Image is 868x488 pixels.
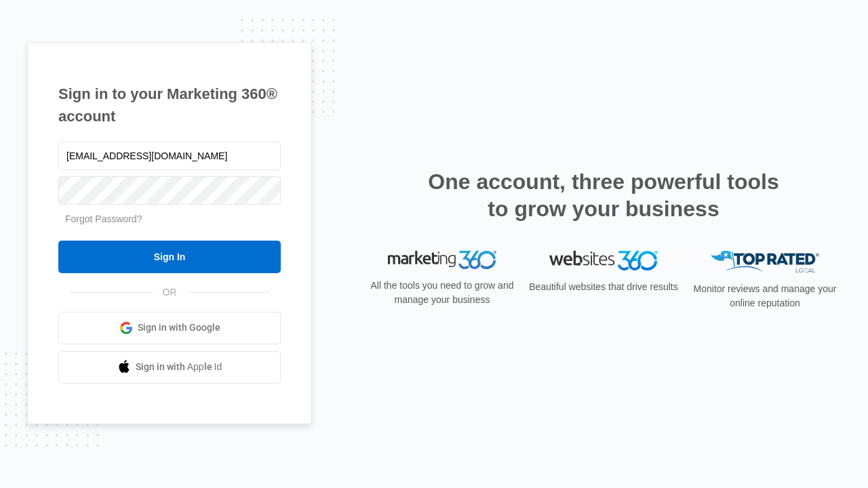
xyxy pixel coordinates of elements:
[58,142,281,170] input: Email
[136,360,222,374] span: Sign in with Apple Id
[528,280,679,294] p: Beautiful websites that drive results
[549,251,658,270] img: Websites 360
[58,241,281,273] input: Sign In
[65,213,142,224] a: Forgot Password?
[711,251,819,273] img: Top Rated Local
[689,282,841,310] p: Monitor reviews and manage your online reputation
[58,312,281,344] a: Sign in with Google
[388,251,496,270] img: Marketing 360
[424,168,783,222] h2: One account, three powerful tools to grow your business
[153,285,186,300] span: OR
[366,279,518,307] p: All the tools you need to grow and manage your business
[138,321,220,335] span: Sign in with Google
[58,351,281,384] a: Sign in with Apple Id
[58,83,281,127] h1: Sign in to your Marketing 360® account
